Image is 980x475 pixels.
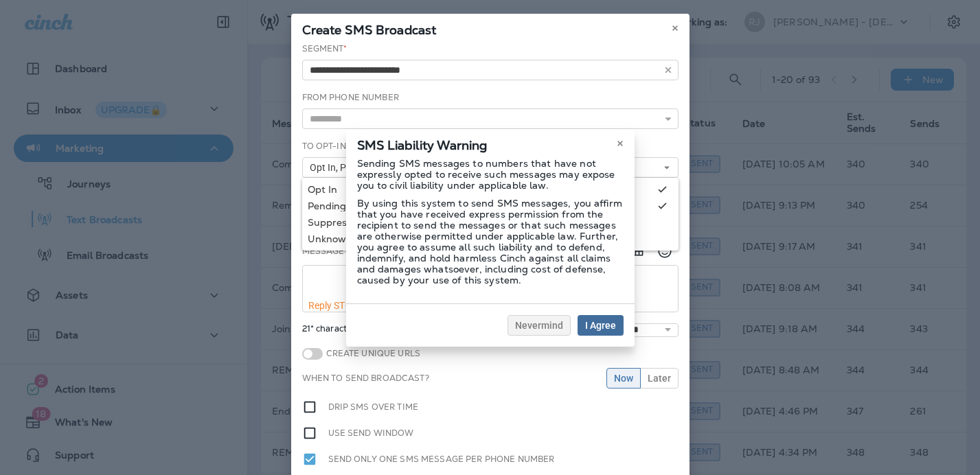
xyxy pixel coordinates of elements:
[585,321,616,330] span: I Agree
[346,129,635,158] div: SMS Liability Warning
[578,315,624,336] button: I Agree
[515,321,563,330] span: Nevermind
[357,158,624,191] p: Sending SMS messages to numbers that have not expressly opted to receive such messages may expose...
[357,198,624,286] p: By using this system to send SMS messages, you affirm that you have received express permission f...
[508,315,571,336] button: Nevermind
